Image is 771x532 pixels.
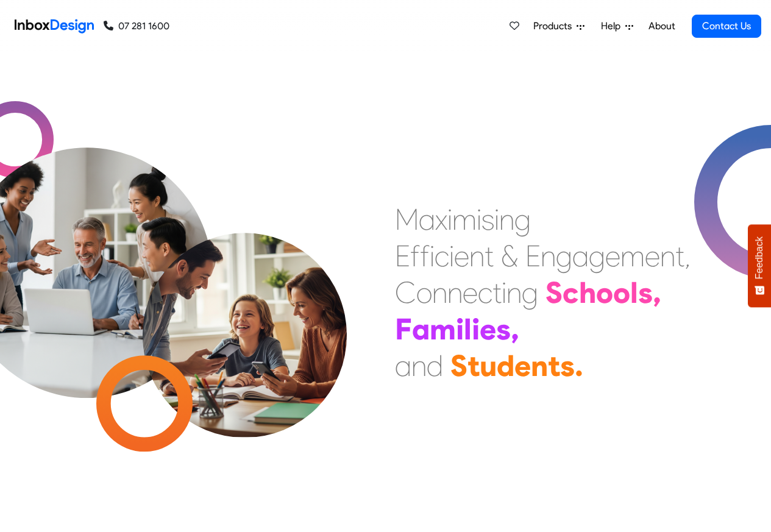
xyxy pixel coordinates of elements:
div: c [563,274,579,311]
div: i [430,238,435,274]
div: n [411,347,427,384]
div: n [447,274,463,311]
div: i [447,201,452,238]
div: e [645,238,660,274]
div: t [548,347,560,384]
div: t [675,238,684,274]
div: . [575,347,583,384]
div: e [463,274,478,311]
div: n [531,347,548,384]
div: h [579,274,596,311]
div: d [497,347,514,384]
span: Products [533,19,577,34]
div: i [494,201,499,238]
div: e [514,347,531,384]
div: , [511,311,519,347]
a: Help [596,14,638,38]
a: 07 281 1600 [104,19,169,34]
div: S [450,347,467,384]
div: E [525,238,541,274]
div: Maximising Efficient & Engagement, Connecting Schools, Families, and Students. [395,201,691,384]
a: Contact Us [692,15,761,38]
div: a [412,311,430,347]
img: parents_with_child.png [117,182,372,438]
div: s [638,274,653,311]
div: g [556,238,572,274]
div: n [499,201,514,238]
div: c [435,238,449,274]
div: m [620,238,645,274]
div: f [410,238,420,274]
div: c [478,274,492,311]
div: E [395,238,410,274]
div: t [485,238,494,274]
div: s [560,347,575,384]
div: s [481,201,494,238]
a: About [645,14,678,38]
div: d [427,347,443,384]
div: n [469,238,485,274]
div: o [613,274,630,311]
button: Feedback - Show survey [748,224,771,307]
div: & [501,238,518,274]
div: S [545,274,563,311]
div: C [395,274,416,311]
div: , [653,274,661,311]
div: o [596,274,613,311]
span: Feedback [754,236,765,279]
div: i [502,274,506,311]
div: t [492,274,502,311]
div: a [572,238,589,274]
div: F [395,311,412,347]
div: n [432,274,447,311]
div: g [522,274,538,311]
div: n [660,238,675,274]
div: e [480,311,496,347]
div: f [420,238,430,274]
div: i [456,311,464,347]
div: i [477,201,481,238]
div: o [416,274,432,311]
div: x [435,201,447,238]
div: M [395,201,419,238]
div: g [514,201,531,238]
div: l [630,274,638,311]
a: Products [528,14,589,38]
div: u [480,347,497,384]
span: Help [601,19,625,34]
div: m [430,311,456,347]
div: l [464,311,472,347]
div: e [605,238,620,274]
div: e [454,238,469,274]
div: n [541,238,556,274]
div: , [684,238,691,274]
div: i [449,238,454,274]
div: t [467,347,480,384]
div: a [419,201,435,238]
div: g [589,238,605,274]
div: s [496,311,511,347]
div: i [472,311,480,347]
div: n [506,274,522,311]
div: a [395,347,411,384]
div: m [452,201,477,238]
